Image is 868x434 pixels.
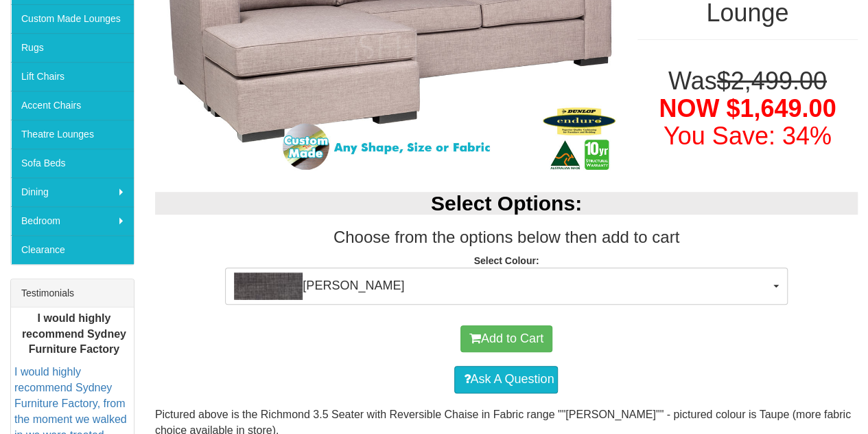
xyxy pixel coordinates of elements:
[717,67,827,95] del: $2,499.00
[460,325,552,353] button: Add to Cart
[11,91,134,120] a: Accent Chairs
[225,268,787,305] button: Morgan Slate[PERSON_NAME]
[155,228,858,246] h3: Choose from the options below then add to cart
[664,122,832,150] font: You Save: 34%
[11,120,134,149] a: Theatre Lounges
[11,33,134,62] a: Rugs
[659,94,836,122] span: NOW $1,649.00
[11,206,134,235] a: Bedroom
[11,4,134,33] a: Custom Made Lounges
[22,312,126,356] b: I would highly recommend Sydney Furniture Factory
[11,235,134,264] a: Clearance
[11,279,134,307] div: Testimonials
[11,177,134,206] a: Dining
[11,149,134,177] a: Sofa Beds
[11,62,134,91] a: Lift Chairs
[473,255,539,266] strong: Select Colour:
[431,192,582,215] b: Select Options:
[234,272,769,300] span: [PERSON_NAME]
[454,366,558,393] a: Ask A Question
[637,67,858,149] h1: Was
[234,272,303,300] img: Morgan Slate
